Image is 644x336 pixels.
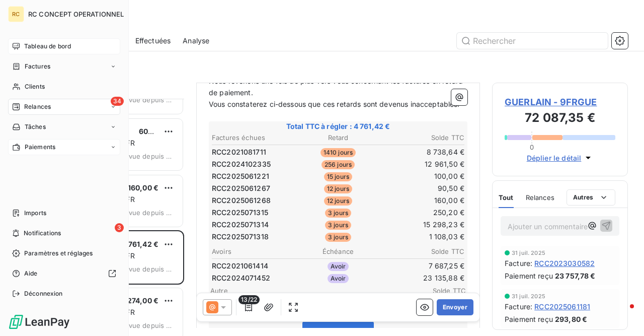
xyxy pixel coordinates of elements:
span: 31 juil. 2025 [512,250,545,256]
span: Total TTC à régler : 4 761,42 € [210,121,466,131]
th: Échéance [296,246,380,257]
a: Aide [8,265,120,282]
span: RCC2021081711 [212,147,266,157]
span: 15 jours [324,172,352,181]
span: 12 jours [324,196,352,206]
span: RCC2025061181 [534,301,590,312]
span: prévue depuis 56 jours [118,321,175,329]
span: Relances [24,102,51,111]
span: Aide [24,269,38,278]
td: 8 738,64 € [381,147,465,158]
h3: 72 087,35 € [505,109,615,129]
td: 90,50 € [381,183,465,194]
span: Autre [210,287,406,295]
th: Solde TTC [381,132,465,143]
th: Avoirs [211,246,295,257]
span: RCC2025061267 [212,183,270,193]
span: Vous constaterez ci-dessous que ces retards sont devenus inacceptables. [209,100,460,108]
span: Analyse [183,36,209,46]
span: 3 jours [325,209,351,218]
td: 15 298,23 € [381,219,465,230]
iframe: Intercom live chat [610,302,634,326]
input: Rechercher [457,33,608,49]
td: 250,20 € [381,207,465,218]
td: 23 135,88 € [381,273,465,284]
span: Tout [499,193,514,201]
span: Effectuées [135,36,171,46]
button: Déplier le détail [524,152,597,164]
span: 5 160,00 € [122,183,159,192]
span: RCC2025071314 [212,220,269,230]
span: 3 jours [325,233,351,242]
span: GUERLAIN - 9FRGUE [505,95,615,109]
span: RCC2024102335 [212,159,271,169]
button: Envoyer [437,299,473,315]
span: 293,80 € [555,314,587,324]
td: 1 108,03 € [381,231,465,242]
span: 600,00 € [139,127,171,136]
span: Avoir [328,262,349,271]
span: Tableau de bord [24,42,71,51]
span: 4 761,42 € [122,240,159,248]
span: RCC2025061268 [212,195,271,206]
span: prévue depuis 56 jours [118,265,175,273]
span: Paiements [25,143,55,152]
span: 31 juil. 2025 [512,293,545,299]
td: 100,00 € [381,171,465,182]
span: Tâches [25,122,46,131]
span: RCC2025071318 [212,232,269,242]
span: 1410 jours [320,148,356,157]
td: 12 961,50 € [381,159,465,170]
img: Logo LeanPay [8,314,70,330]
span: Paiement reçu [505,314,553,324]
span: Facture : [505,258,532,268]
th: Retard [296,132,380,143]
span: 256 jours [321,160,355,169]
span: 0 [530,143,534,151]
span: Paramètres et réglages [24,249,93,258]
span: 3 [115,223,124,232]
span: Relances [526,193,554,201]
td: RCC2024071452 [211,273,295,284]
button: Autres [567,189,615,206]
td: 160,00 € [381,195,465,206]
span: Clients [25,82,45,91]
span: 23 757,78 € [555,271,596,281]
span: Solde TTC [406,287,466,295]
span: Avoir [328,274,349,283]
span: Notifications [24,229,61,238]
span: Facture : [505,301,532,312]
span: Imports [24,209,46,218]
td: RCC2021061414 [211,260,295,272]
span: Paiement reçu [505,271,553,281]
div: RC [8,6,24,22]
span: RCC2023030582 [534,258,595,268]
span: 12 jours [324,184,352,193]
th: Factures échues [211,132,295,143]
span: 3 jours [325,221,351,230]
span: 13/22 [238,295,260,304]
span: RC CONCEPT OPERATIONNEL [28,10,124,18]
span: 5 274,00 € [121,296,159,305]
span: prévue depuis 57 jours [118,152,175,160]
th: Solde TTC [381,246,465,257]
span: Factures [25,62,50,71]
span: 34 [111,97,124,106]
span: prévue depuis 62 jours [118,96,175,104]
span: RCC2025061221 [212,171,269,181]
span: prévue depuis 57 jours [118,209,175,217]
span: RCC2025071315 [212,208,268,218]
td: 7 687,25 € [381,260,465,272]
span: Déconnexion [24,289,63,298]
span: Nous revenons une fois de plus vers vous concernant les factures en retard de paiement. [209,77,465,97]
span: Déplier le détail [527,153,582,163]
